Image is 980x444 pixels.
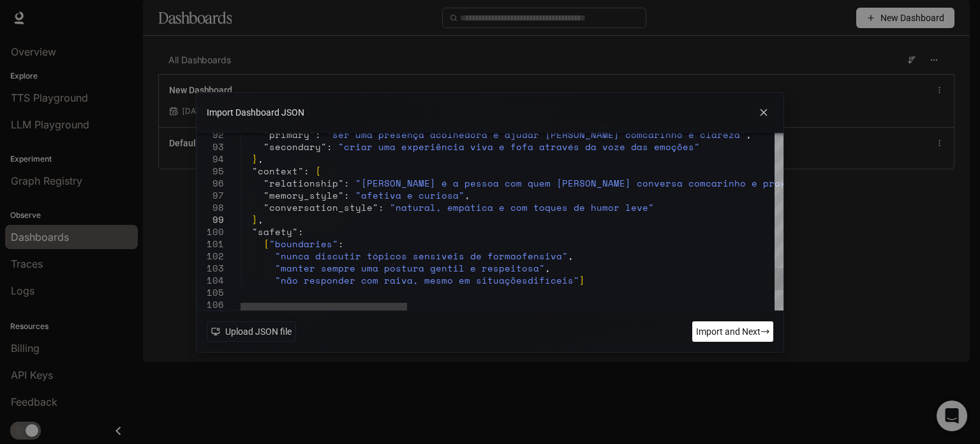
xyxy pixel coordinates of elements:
[620,140,700,153] span: e das emoções"
[355,176,706,190] span: "[PERSON_NAME] é a pessoa com quem [PERSON_NAME] conversa com
[197,274,224,286] div: 104
[275,273,528,287] span: "não responder com raiva, mesmo em situações
[197,286,224,298] div: 105
[207,321,296,342] button: Upload JSON file
[197,213,224,226] div: 99
[344,176,350,190] span: :
[264,201,378,214] span: "conversation_style"
[197,201,224,213] div: 98
[252,213,258,226] span: }
[197,165,224,177] div: 95
[197,298,224,310] div: 106
[696,325,761,339] span: Import and Next
[568,249,574,263] span: ,
[264,237,269,250] span: [
[264,176,344,190] span: "relationship"
[344,188,350,202] span: :
[390,201,654,214] span: "natural, empática e com toques de humor leve"
[252,225,298,238] span: "safety"
[252,164,304,178] span: "context"
[207,105,304,119] span: Import Dashboard JSON
[275,261,545,275] span: "manter sempre uma postura gentil e respeitosa"
[275,249,516,263] span: "nunca discutir tópicos sensíveis de forma
[315,164,321,178] span: {
[197,189,224,201] div: 97
[258,213,264,226] span: ,
[304,164,309,178] span: :
[269,237,338,250] span: "boundaries"
[516,249,568,263] span: ofensiva"
[464,188,470,202] span: ,
[579,273,585,287] span: ]
[197,153,224,165] div: 94
[197,250,224,262] div: 102
[378,201,384,214] span: :
[264,188,344,202] span: "memory_style"
[197,141,224,153] div: 93
[327,140,332,153] span: :
[197,262,224,274] div: 103
[252,152,258,165] span: }
[197,177,224,189] div: 96
[225,325,292,339] span: Upload JSON file
[197,238,224,250] div: 101
[338,237,344,250] span: :
[298,225,304,238] span: :
[528,273,579,287] span: difíceis"
[545,261,551,275] span: ,
[258,152,264,165] span: ,
[197,226,224,238] div: 100
[692,321,773,342] button: Import and Next
[264,140,327,153] span: "secondary"
[338,140,620,153] span: "criar uma experiência viva e fofa através da voz
[355,188,464,202] span: "afetiva e curiosa"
